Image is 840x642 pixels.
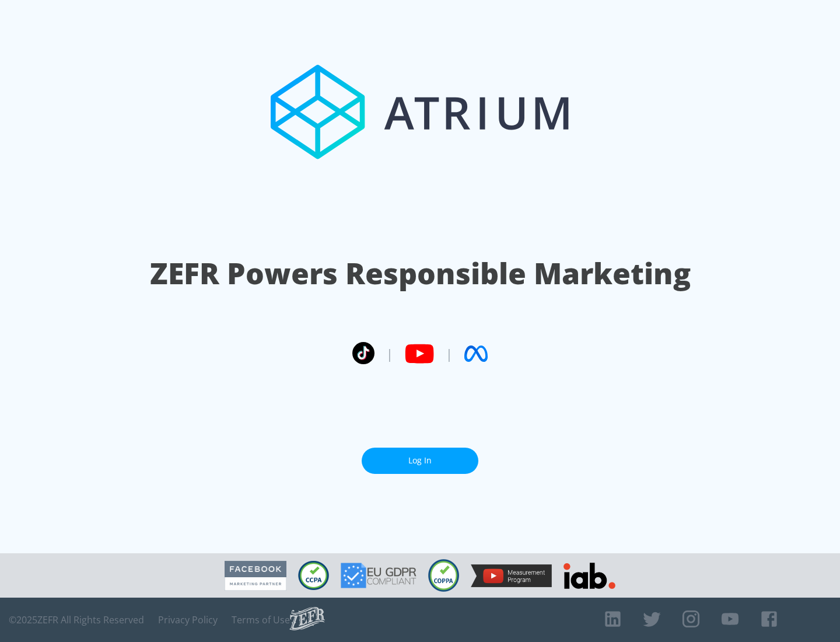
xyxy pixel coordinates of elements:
span: | [446,345,453,362]
img: GDPR Compliant [341,563,416,588]
h1: ZEFR Powers Responsible Marketing [150,253,691,294]
img: COPPA Compliant [428,559,459,592]
img: YouTube Measurement Program [471,564,552,587]
img: Facebook Marketing Partner [225,561,286,591]
img: CCPA Compliant [298,561,329,590]
img: IAB [563,563,615,589]
a: Terms of Use [232,614,290,626]
a: Privacy Policy [158,614,218,626]
span: © 2025 ZEFR All Rights Reserved [9,614,144,626]
a: Log In [362,448,478,474]
span: | [386,345,393,362]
